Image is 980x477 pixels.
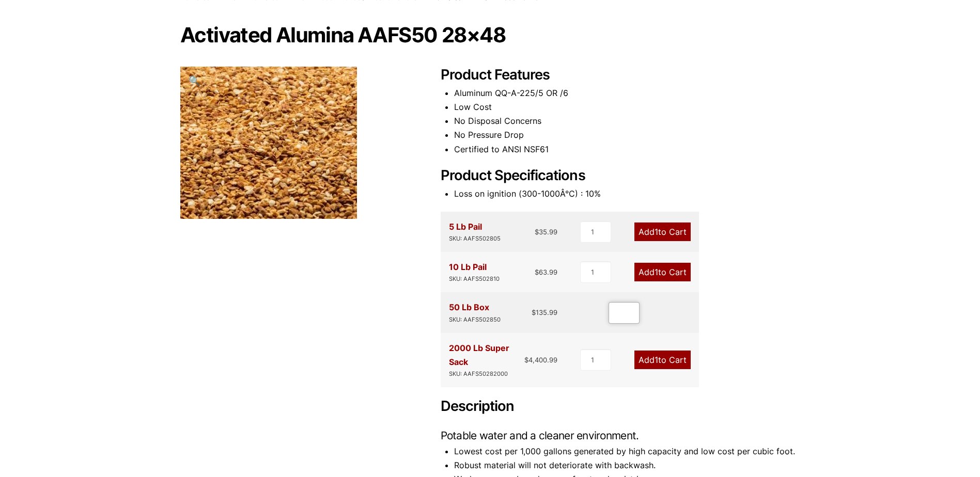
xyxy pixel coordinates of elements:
[441,167,800,184] h2: Product Specifications
[441,428,800,442] h3: Potable water and a cleaner environment.
[454,142,800,156] li: Certified to ANSI NSF61
[532,308,536,316] span: $
[454,187,800,201] li: Loss on ignition (300-1000Â°C) : 10%
[535,228,539,236] span: $
[524,356,528,364] span: $
[634,222,691,241] a: Add1to Cart
[454,444,800,458] li: Lowest cost per 1,000 gallons generated by high capacity and low cost per cubic foot.
[655,355,658,365] span: 1
[535,228,557,236] bdi: 35.99
[535,268,539,276] span: $
[180,24,800,46] h1: Activated Alumina AAFS50 28×48
[449,315,501,325] div: SKU: AAFS502850
[535,268,557,276] bdi: 63.99
[449,260,500,284] div: 10 Lb Pail
[180,67,209,95] a: View full-screen image gallery
[454,114,800,128] li: No Disposal Concerns
[634,263,691,281] a: Add1to Cart
[634,351,691,369] a: Add1to Cart
[449,220,501,244] div: 5 Lb Pail
[454,100,800,114] li: Low Cost
[449,274,500,284] div: SKU: AAFS502810
[524,356,557,364] bdi: 4,400.99
[441,67,800,84] h2: Product Features
[655,227,658,237] span: 1
[180,67,357,219] img: Activated Alumina AAFS50 28x48
[449,341,525,379] div: 2000 Lb Super Sack
[454,458,800,472] li: Robust material will not deteriorate with backwash.
[449,300,501,324] div: 50 Lb Box
[454,86,800,100] li: Aluminum QQ-A-225/5 OR /6
[441,398,800,415] h2: Description
[655,267,658,277] span: 1
[454,128,800,142] li: No Pressure Drop
[532,308,557,316] bdi: 135.99
[189,75,200,86] span: 🔍
[449,234,501,244] div: SKU: AAFS502805
[449,369,525,379] div: SKU: AAFS50282000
